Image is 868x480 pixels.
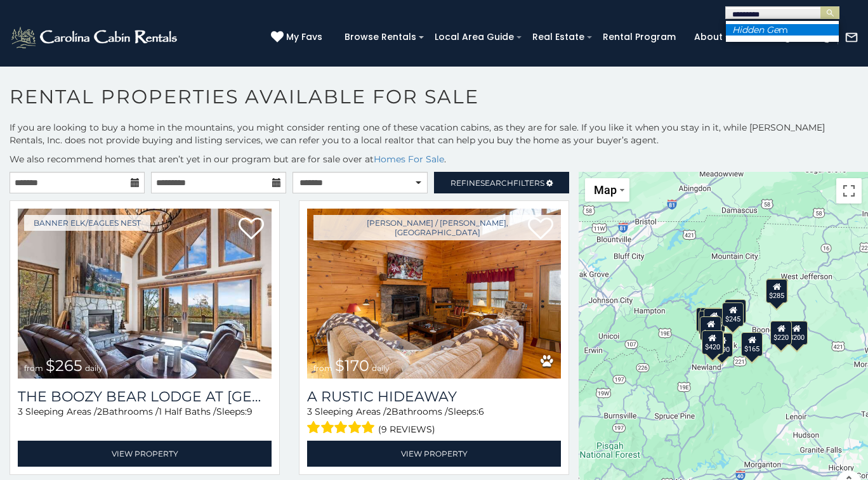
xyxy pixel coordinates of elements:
span: 6 [478,406,484,417]
div: $415 [725,299,746,323]
button: Toggle fullscreen view [836,178,862,204]
button: Change map style [585,178,629,202]
span: My Favs [286,30,322,44]
a: A Rustic Hideaway from $170 daily [307,209,561,379]
div: $200 [786,320,808,344]
span: daily [372,363,390,373]
a: The Boozy Bear Lodge at [GEOGRAPHIC_DATA] [18,388,272,405]
a: About [688,27,729,47]
a: Add to favorites [239,216,264,243]
span: 2 [97,406,102,417]
a: Real Estate [526,27,591,47]
span: 3 [307,406,312,417]
h3: The Boozy Bear Lodge at Eagles Nest [18,388,272,405]
a: RefineSearchFilters [434,172,569,193]
span: Map [594,183,617,197]
a: The Boozy Bear Lodge at Eagles Nest from $265 daily [18,209,272,379]
a: Banner Elk/Eagles Nest [24,215,150,231]
span: $265 [46,356,82,375]
span: Search [480,178,513,188]
div: $245 [722,302,744,326]
div: $200 [700,308,721,332]
span: Refine Filters [450,178,544,188]
span: $170 [335,356,369,375]
a: [PERSON_NAME] / [PERSON_NAME], [GEOGRAPHIC_DATA] [313,215,561,240]
span: 3 [18,406,23,417]
a: View Property [18,441,272,467]
div: $265 [696,308,718,332]
span: 9 [247,406,253,417]
span: (9 reviews) [378,421,435,438]
div: $250 [700,316,721,341]
a: Local Area Guide [428,27,520,47]
a: My Favs [271,30,325,44]
div: $225 [702,330,724,354]
a: A Rustic Hideaway [307,388,561,405]
li: m [726,24,839,36]
img: A Rustic Hideaway [307,209,561,379]
div: $220 [770,320,792,344]
img: The Boozy Bear Lodge at Eagles Nest [18,209,272,379]
img: White-1-2.png [10,25,181,50]
a: Homes For Sale [374,153,444,165]
div: $290 [711,332,733,356]
a: Browse Rentals [338,27,423,47]
div: $170 [766,278,788,302]
span: from [24,363,43,373]
em: Hidden Ge [732,24,779,36]
span: 2 [386,406,391,417]
img: mail-regular-white.png [845,30,858,44]
span: 1 Half Baths / [159,406,216,417]
div: $165 [741,332,763,356]
div: $285 [766,278,787,302]
a: View Property [307,441,561,467]
a: Rental Program [596,27,682,47]
div: Sleeping Areas / Bathrooms / Sleeps: [18,405,272,438]
div: Sleeping Areas / Bathrooms / Sleeps: [307,405,561,438]
div: $290 [699,311,720,335]
span: daily [85,363,103,373]
span: from [313,363,332,373]
div: $420 [702,330,723,354]
div: $425 [704,308,725,332]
